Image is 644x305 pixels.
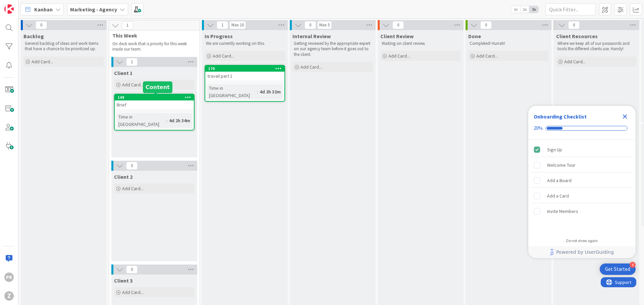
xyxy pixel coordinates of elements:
div: 4d 2h 34m [167,117,192,124]
span: Add Card... [213,53,234,59]
div: Do not show again [566,238,598,243]
div: PR [4,273,14,282]
div: Open Get Started checklist, remaining modules: 4 [600,263,636,275]
div: 4 [630,262,636,268]
div: Max 5 [319,23,330,27]
span: 0 [568,21,580,29]
span: Client 2 [114,173,132,180]
span: Support [14,1,31,9]
div: Welcome Tour is incomplete. [531,158,633,172]
span: Add Card... [122,185,144,192]
span: 0 [126,265,138,274]
span: This Week [112,32,191,39]
span: 0 [36,21,47,29]
div: 170travail part 1 [205,66,284,80]
span: 0 [392,21,404,29]
div: Close Checklist [620,111,630,122]
span: 1 [126,58,138,66]
div: Get Started [605,266,630,273]
b: Marketing - Agency [70,6,117,13]
span: Kanban [34,5,53,13]
a: 169BriefTime in [GEOGRAPHIC_DATA]:4d 2h 34m [114,94,195,131]
div: Onboarding Checklist [534,112,587,121]
span: 1 [122,21,133,29]
span: : [166,117,167,124]
div: 169 [115,94,194,100]
div: Footer [528,246,636,258]
div: 4d 2h 32m [258,88,282,95]
p: Getting reviewed by the appropriate expert on our agency team before it goes out to the client. [294,41,372,57]
input: Quick Filter... [545,3,596,15]
div: 169 [118,95,194,100]
div: 170 [205,66,284,72]
p: We are currently working on this. [206,41,284,46]
div: travail part 1 [205,72,284,80]
div: Invite Members is incomplete. [531,204,633,219]
span: Add Card... [122,82,144,88]
span: 2x [520,6,529,13]
span: Powered by UserGuiding [556,248,614,256]
span: Add Card... [388,53,410,59]
span: Client Resources [556,33,598,40]
span: 0 [126,162,138,170]
p: Where we keep all of our passwords and tools the different clients use. Handy! [557,41,635,52]
span: 0 [305,21,316,29]
div: Z [4,291,14,301]
span: Add Card... [301,64,322,70]
span: Add Card... [122,289,144,295]
div: Time in [GEOGRAPHIC_DATA] [207,84,257,99]
div: Checklist items [528,140,636,234]
div: Time in [GEOGRAPHIC_DATA] [117,113,166,128]
img: Visit kanbanzone.com [4,4,14,14]
div: Add a Board is incomplete. [531,173,633,188]
span: Done [468,33,481,40]
p: General backlog of ideas and work items that have a chance to be prioritized up. [25,41,103,52]
div: Add a Board [547,176,572,184]
div: Add a Card [547,192,569,200]
a: Powered by UserGuiding [532,246,632,258]
span: 3x [529,6,538,13]
div: 170 [208,66,284,71]
div: Sign Up [547,146,562,154]
span: 0 [480,21,492,29]
span: Client 1 [114,70,132,76]
div: Brief [115,100,194,109]
span: Add Card... [564,59,586,65]
div: Sign Up is complete. [531,142,633,157]
div: 20% [534,125,543,131]
div: 169Brief [115,94,194,109]
p: On deck work that is priority for this week inside our team. [112,41,192,52]
div: Checklist progress: 20% [534,125,630,131]
div: Welcome Tour [547,161,576,169]
span: 1 [217,21,228,29]
span: Add Card... [32,59,53,65]
div: Max 10 [231,23,244,27]
span: Client 3 [114,277,132,284]
p: Completed! Hurrah! [470,41,547,46]
span: In Progress [205,33,233,40]
span: Add Card... [476,53,498,59]
span: Backlog [23,33,44,40]
span: Internal Review [292,33,331,40]
div: Invite Members [547,207,578,215]
h5: Content [146,84,170,90]
div: Add a Card is incomplete. [531,188,633,203]
span: 1x [511,6,520,13]
span: Client Review [380,33,414,40]
a: 170travail part 1Time in [GEOGRAPHIC_DATA]:4d 2h 32m [205,65,285,102]
span: : [257,88,258,95]
p: Waiting on client review. [382,41,460,46]
div: Checklist Container [528,106,636,258]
